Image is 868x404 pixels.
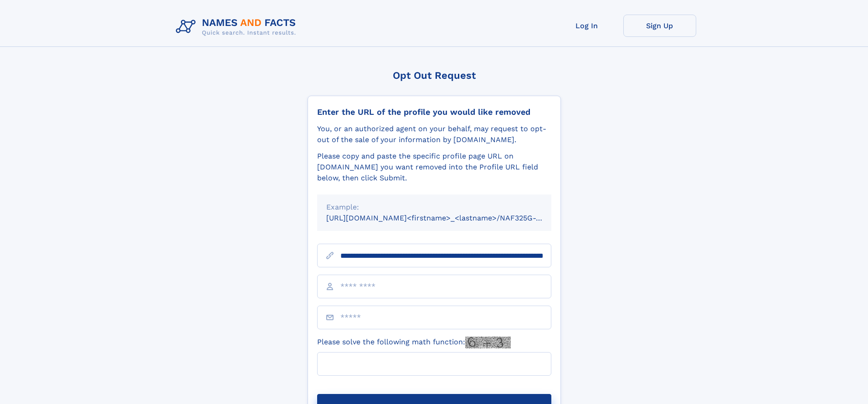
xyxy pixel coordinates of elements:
[317,107,551,117] div: Enter the URL of the profile you would like removed
[317,151,551,184] div: Please copy and paste the specific profile page URL on [DOMAIN_NAME] you want removed into the Pr...
[623,15,696,37] a: Sign Up
[317,337,511,348] label: Please solve the following math function:
[326,214,569,222] small: [URL][DOMAIN_NAME]<firstname>_<lastname>/NAF325G-xxxxxxxx
[317,123,551,145] div: You, or an authorized agent on your behalf, may request to opt-out of the sale of your informatio...
[550,15,623,37] a: Log In
[308,70,561,81] div: Opt Out Request
[172,15,303,39] img: Logo Names and Facts
[326,202,542,213] div: Example:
